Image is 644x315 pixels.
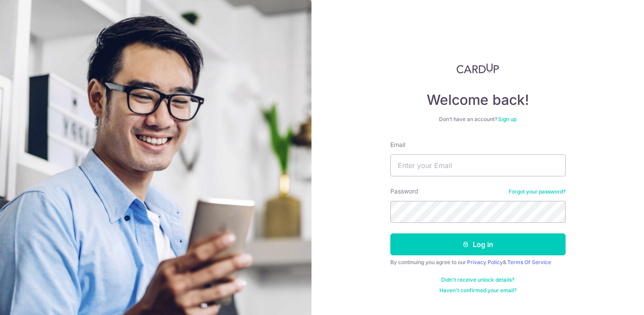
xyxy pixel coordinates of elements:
[390,116,566,123] div: Don’t have an account?
[390,140,405,149] label: Email
[498,116,517,122] a: Sign up
[390,233,566,255] button: Log in
[467,259,503,265] a: Privacy Policy
[509,188,566,195] a: Forgot your password?
[390,187,418,196] label: Password
[390,154,566,176] input: Enter your Email
[456,63,499,74] img: CardUp Logo
[439,287,517,294] a: Haven't confirmed your email?
[507,259,551,265] a: Terms Of Service
[441,276,514,283] a: Didn't receive unlock details?
[390,91,566,109] h4: Welcome back!
[390,259,566,266] div: By continuing you agree to our &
